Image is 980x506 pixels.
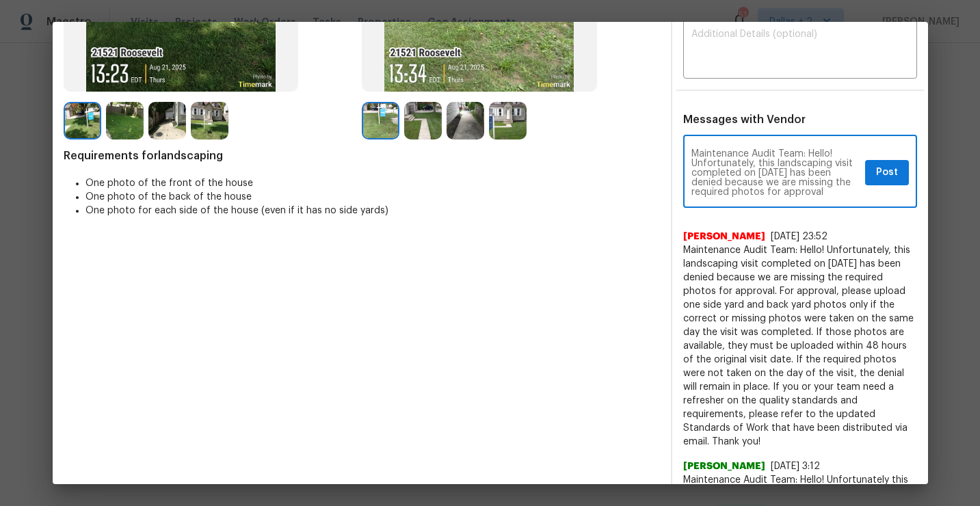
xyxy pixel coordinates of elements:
span: Requirements for landscaping [64,149,660,163]
li: One photo of the front of the house [85,176,660,190]
span: [DATE] 23:52 [771,232,827,241]
span: [DATE] 3:12 [771,462,820,471]
span: [PERSON_NAME] [683,230,765,243]
li: One photo of the back of the house [85,190,660,204]
span: Maintenance Audit Team: Hello! Unfortunately, this landscaping visit completed on [DATE] has been... [683,243,917,449]
span: [PERSON_NAME] [683,460,765,473]
span: Post [876,164,898,181]
span: Messages with Vendor [683,114,806,125]
li: One photo for each side of the house (even if it has no side yards) [85,204,660,217]
button: Post [865,160,909,185]
textarea: Maintenance Audit Team: Hello! Unfortunately, this landscaping visit completed on [DATE] has been... [691,149,860,197]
